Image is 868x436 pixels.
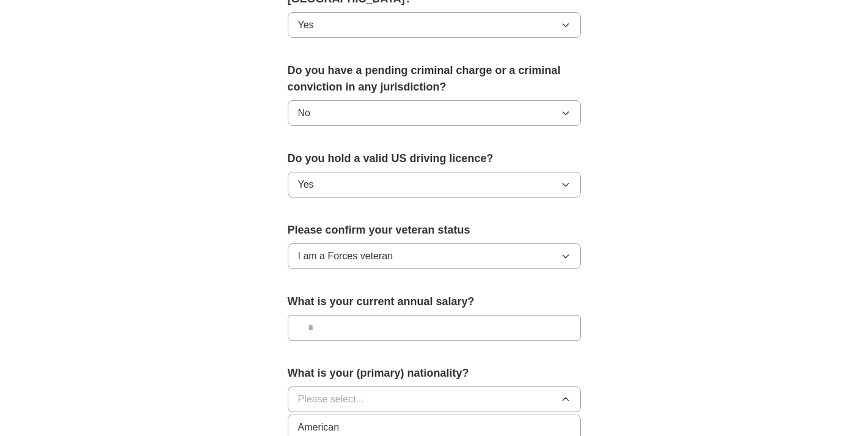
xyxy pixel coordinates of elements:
button: I am a Forces veteran [288,243,581,269]
label: What is your (primary) nationality? [288,365,581,382]
button: Yes [288,12,581,38]
button: Please select... [288,386,581,412]
label: Please confirm your veteran status [288,222,581,238]
label: Do you have a pending criminal charge or a criminal conviction in any jurisdiction? [288,62,581,95]
span: I am a Forces veteran [298,249,393,264]
label: Do you hold a valid US driving licence? [288,150,581,167]
span: American [298,420,340,435]
span: Yes [298,177,314,192]
button: No [288,100,581,126]
span: Please select... [298,392,365,407]
button: Yes [288,172,581,198]
label: What is your current annual salary? [288,294,581,310]
span: No [298,106,310,120]
span: Yes [298,18,314,32]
